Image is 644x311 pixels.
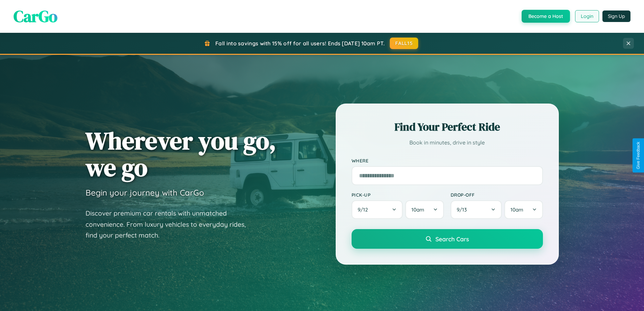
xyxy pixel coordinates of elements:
[352,200,403,219] button: 9/12
[457,206,470,213] span: 9 / 13
[352,229,543,249] button: Search Cars
[352,119,543,134] h2: Find Your Perfect Ride
[602,10,630,22] button: Sign Up
[358,206,371,213] span: 9 / 12
[435,235,469,243] span: Search Cars
[352,192,444,198] label: Pick-up
[451,192,543,198] label: Drop-off
[636,142,641,169] div: Give Feedback
[405,200,444,219] button: 10am
[451,200,502,219] button: 9/13
[352,158,543,163] label: Where
[504,200,543,219] button: 10am
[14,5,57,27] span: CarGo
[575,10,599,22] button: Login
[86,127,276,181] h1: Wherever you go, we go
[510,206,523,213] span: 10am
[522,10,570,23] button: Become a Host
[86,187,204,198] h3: Begin your journey with CarGo
[352,138,543,148] p: Book in minutes, drive in style
[86,208,255,241] p: Discover premium car rentals with unmatched convenience. From luxury vehicles to everyday rides, ...
[411,206,424,213] span: 10am
[215,40,385,47] span: Fall into savings with 15% off for all users! Ends [DATE] 10am PT.
[390,38,418,49] button: FALL15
